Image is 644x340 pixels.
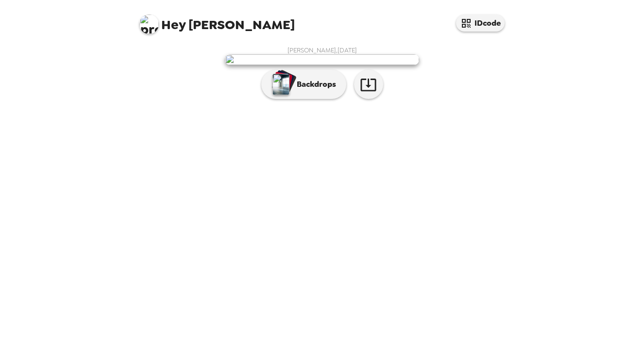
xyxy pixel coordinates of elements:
button: IDcode [456,15,505,32]
span: [PERSON_NAME] , [DATE] [288,46,357,54]
span: Hey [161,16,186,33]
img: profile pic [139,15,159,34]
button: Backdrops [261,70,346,99]
img: user [225,54,419,65]
p: Backdrops [292,79,336,90]
span: [PERSON_NAME] [139,10,295,32]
